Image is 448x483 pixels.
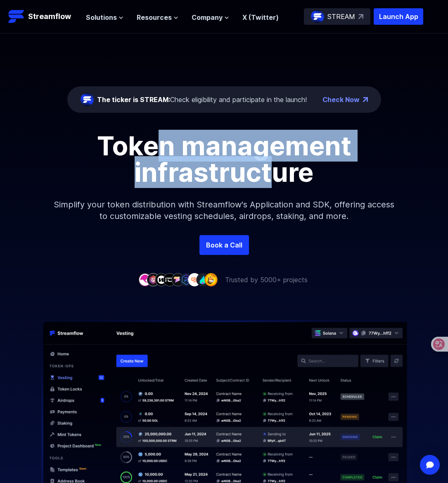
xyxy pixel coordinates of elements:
a: Book a Call [199,235,249,255]
button: Solutions [86,12,123,22]
img: streamflow-logo-circle.png [311,10,324,23]
img: company-1 [138,273,152,286]
span: Solutions [86,12,117,22]
div: Check eligibility and participate in the launch! [97,95,307,105]
span: Resources [137,12,172,22]
img: company-7 [188,273,201,286]
button: Company [192,12,229,22]
img: top-right-arrow.svg [358,14,363,19]
span: Company [192,12,223,22]
p: Trusted by 5000+ projects [225,275,308,285]
p: STREAM [327,12,355,21]
img: Streamflow Logo [8,8,25,25]
p: Streamflow [28,11,71,22]
a: Check Now [322,95,360,105]
img: company-6 [180,273,193,286]
img: streamflow-logo-circle.png [81,93,94,106]
button: Resources [137,12,178,22]
a: X (Twitter) [242,13,279,21]
img: company-2 [147,273,160,286]
img: top-right-arrow.png [363,97,368,102]
a: STREAM [304,8,370,25]
a: Streamflow [8,8,78,25]
img: company-8 [196,273,209,286]
img: company-9 [204,273,218,286]
button: Launch App [374,8,423,25]
img: company-4 [163,273,176,286]
span: The ticker is STREAM: [97,95,170,104]
img: company-3 [155,273,168,286]
div: Open Intercom Messenger [420,455,440,475]
img: company-5 [171,273,185,286]
h1: Token management infrastructure [38,133,410,186]
p: Simplify your token distribution with Streamflow's Application and SDK, offering access to custom... [47,186,402,235]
